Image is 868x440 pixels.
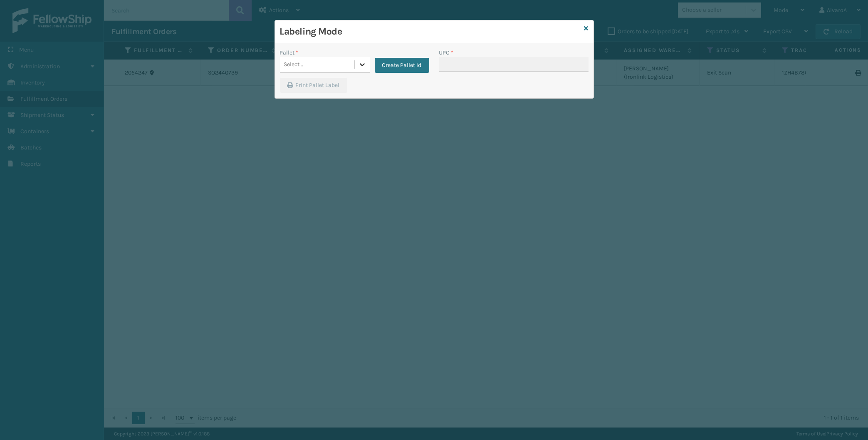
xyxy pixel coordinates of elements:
button: Print Pallet Label [280,78,347,93]
button: Create Pallet Id [375,58,429,73]
label: UPC [439,48,454,57]
h3: Labeling Mode [280,25,581,38]
label: Pallet [280,48,299,57]
div: Select... [284,60,304,69]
